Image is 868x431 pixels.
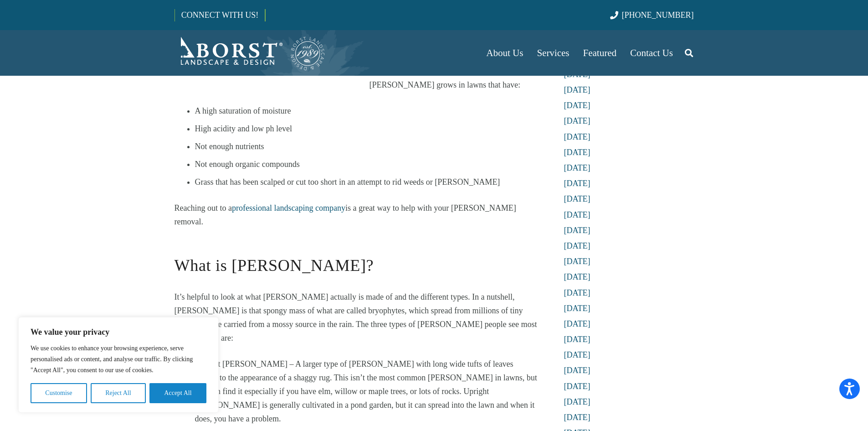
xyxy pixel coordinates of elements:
[564,382,591,391] a: [DATE]
[564,101,591,110] a: [DATE]
[564,257,591,266] a: [DATE]
[530,30,576,76] a: Services
[564,288,591,297] a: [DATE]
[175,241,538,278] h2: What is [PERSON_NAME]?
[195,140,538,153] p: Not enough nutrients
[564,85,591,94] a: [DATE]
[564,366,591,375] a: [DATE]
[564,210,591,219] a: [DATE]
[564,413,591,422] a: [DATE]
[564,397,591,406] a: [DATE]
[564,319,591,328] a: [DATE]
[630,47,673,58] span: Contact Us
[31,343,206,376] p: We use cookies to enhance your browsing experience, serve personalised ads or content, and analys...
[18,317,219,413] div: We value your privacy
[576,30,623,76] a: Featured
[564,272,591,281] a: [DATE]
[91,383,146,403] button: Reject All
[195,357,538,426] p: Upright [PERSON_NAME] – A larger type of [PERSON_NAME] with long wide tufts of leaves similar to ...
[149,383,206,403] button: Accept All
[564,116,591,125] a: [DATE]
[486,47,523,58] span: About Us
[564,132,591,141] a: [DATE]
[195,157,538,171] p: Not enough organic compounds
[564,335,591,344] a: [DATE]
[564,350,591,359] a: [DATE]
[564,70,591,79] a: [DATE]
[195,122,538,135] p: High acidity and low ph level
[564,194,591,203] a: [DATE]
[622,10,694,20] span: [PHONE_NUMBER]
[175,64,538,92] p: Besides tall trees causing lots of constant shade, [PERSON_NAME] grows in lawns that have:
[175,201,538,228] p: Reaching out to a is a great way to help with your [PERSON_NAME] removal.
[175,290,538,345] p: It’s helpful to look at what [PERSON_NAME] actually is made of and the different types. In a nuts...
[232,203,345,213] a: professional landscaping company
[195,104,538,118] p: A high saturation of moisture
[31,327,206,338] p: We value your privacy
[564,163,591,172] a: [DATE]
[610,10,693,20] a: [PHONE_NUMBER]
[564,179,591,188] a: [DATE]
[564,241,591,250] a: [DATE]
[680,42,698,64] a: Search
[623,30,680,76] a: Contact Us
[537,47,569,58] span: Services
[564,304,591,313] a: [DATE]
[195,175,538,189] p: Grass that has been scalped or cut too short in an attempt to rid weeds or [PERSON_NAME]
[175,35,326,71] a: Borst-Logo
[479,30,530,76] a: About Us
[31,383,87,403] button: Customise
[564,226,591,235] a: [DATE]
[175,4,265,26] a: CONNECT WITH US!
[583,47,616,58] span: Featured
[564,148,591,157] a: [DATE]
